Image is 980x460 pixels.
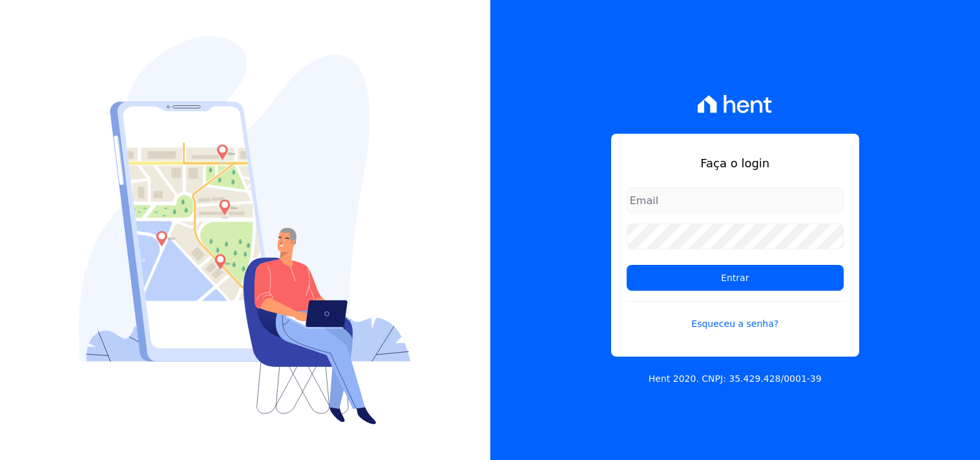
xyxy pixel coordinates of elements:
[627,187,844,213] input: Email
[627,301,844,331] a: Esqueceu a senha?
[79,36,411,424] img: Login
[627,154,844,172] h1: Faça o login
[627,265,844,291] input: Entrar
[649,372,822,386] p: Hent 2020. CNPJ: 35.429.428/0001-39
